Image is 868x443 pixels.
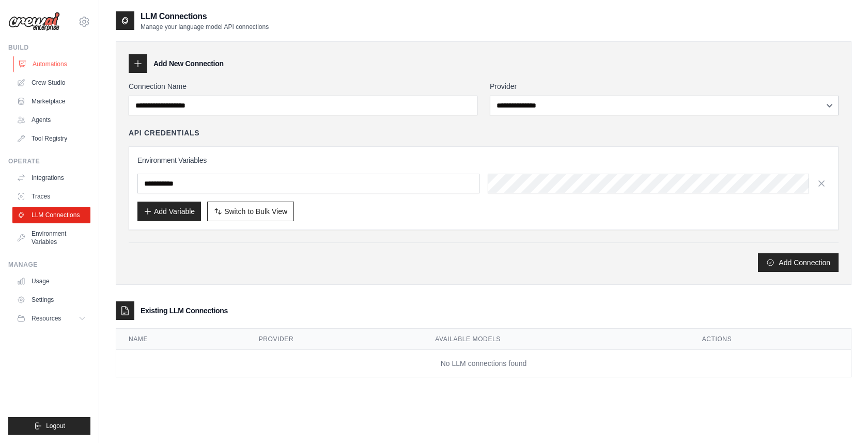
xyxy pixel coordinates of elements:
[758,253,839,272] button: Add Connection
[129,128,199,138] h4: API Credentials
[13,56,91,72] a: Automations
[8,157,90,165] div: Operate
[8,417,90,435] button: Logout
[141,305,228,316] h3: Existing LLM Connections
[8,12,60,32] img: Logo
[690,329,851,350] th: Actions
[116,329,246,350] th: Name
[12,207,90,223] a: LLM Connections
[490,81,839,91] label: Provider
[423,329,689,350] th: Available Models
[8,43,90,52] div: Build
[116,350,851,377] td: No LLM connections found
[12,273,90,289] a: Usage
[12,170,90,186] a: Integrations
[12,112,90,128] a: Agents
[12,188,90,205] a: Traces
[246,329,423,350] th: Provider
[141,10,269,23] h2: LLM Connections
[12,74,90,91] a: Crew Studio
[12,225,90,250] a: Environment Variables
[12,93,90,110] a: Marketplace
[32,314,61,323] span: Resources
[224,206,287,217] span: Switch to Bulk View
[207,202,294,221] button: Switch to Bulk View
[12,130,90,147] a: Tool Registry
[12,310,90,327] button: Resources
[137,155,830,165] h3: Environment Variables
[153,58,224,69] h3: Add New Connection
[12,292,90,308] a: Settings
[8,261,90,269] div: Manage
[46,422,65,430] span: Logout
[141,23,269,31] p: Manage your language model API connections
[137,202,201,221] button: Add Variable
[129,81,477,91] label: Connection Name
